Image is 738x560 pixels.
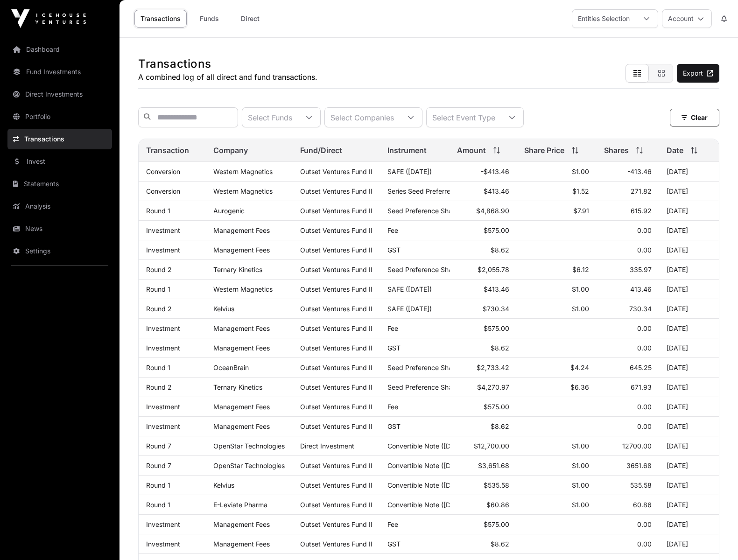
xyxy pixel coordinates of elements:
[626,462,652,469] span: 3651.68
[659,182,719,201] td: [DATE]
[213,305,234,313] a: Kelvius
[570,364,589,371] span: $4.24
[427,108,501,127] div: Select Event Type
[146,481,170,489] a: Round 1
[450,260,517,280] td: $2,055.78
[7,241,112,261] a: Settings
[146,207,170,215] a: Round 1
[213,145,248,156] span: Company
[450,221,517,240] td: $575.00
[387,520,398,528] span: Fee
[659,436,719,456] td: [DATE]
[524,145,564,156] span: Share Price
[450,162,517,182] td: -$413.46
[213,364,249,371] a: OceanBrain
[232,10,269,28] a: Direct
[572,481,589,489] span: $1.00
[7,151,112,172] a: Invest
[146,246,180,254] a: Investment
[659,534,719,554] td: [DATE]
[146,520,180,528] a: Investment
[659,240,719,260] td: [DATE]
[213,501,267,509] a: E-Leviate Pharma
[691,515,738,560] div: Chat Widget
[213,187,273,195] a: Western Magnetics
[659,515,719,534] td: [DATE]
[450,280,517,299] td: $413.46
[300,422,373,430] a: Outset Ventures Fund II
[450,495,517,515] td: $60.86
[146,285,170,293] a: Round 1
[667,145,683,156] span: Date
[387,462,467,469] span: Convertible Note ([DATE])
[213,324,285,332] p: Management Fees
[387,187,474,195] span: Series Seed Preferred Stock
[627,168,652,175] span: -413.46
[300,145,342,156] span: Fund/Direct
[387,364,462,371] span: Seed Preference Shares
[572,168,589,175] span: $1.00
[325,108,400,127] div: Select Companies
[450,182,517,201] td: $413.46
[7,129,112,149] a: Transactions
[213,207,245,215] a: Aurogenic
[659,476,719,495] td: [DATE]
[7,174,112,194] a: Statements
[7,218,112,239] a: News
[146,540,180,548] a: Investment
[387,305,432,313] span: SAFE ([DATE])
[637,540,652,548] span: 0.00
[633,501,652,509] span: 60.86
[300,187,373,195] a: Outset Ventures Fund II
[630,266,652,273] span: 335.97
[146,403,180,411] a: Investment
[300,383,373,391] a: Outset Ventures Fund II
[300,481,373,489] a: Outset Ventures Fund II
[190,10,228,28] a: Funds
[659,495,719,515] td: [DATE]
[213,344,285,352] p: Management Fees
[146,305,172,313] a: Round 2
[7,196,112,217] a: Analysis
[146,168,180,175] a: Conversion
[450,338,517,358] td: $8.62
[146,442,171,450] a: Round 7
[387,344,401,352] span: GST
[300,364,373,371] a: Outset Ventures Fund II
[450,436,517,456] td: $12,700.00
[387,285,432,293] span: SAFE ([DATE])
[213,442,285,450] a: OpenStar Technologies
[300,246,373,254] a: Outset Ventures Fund II
[659,417,719,436] td: [DATE]
[572,462,589,469] span: $1.00
[457,145,486,156] span: Amount
[300,403,373,411] a: Outset Ventures Fund II
[213,462,285,469] a: OpenStar Technologies
[387,246,401,254] span: GST
[146,344,180,352] a: Investment
[450,534,517,554] td: $8.62
[637,226,652,234] span: 0.00
[670,109,719,126] button: Clear
[659,221,719,240] td: [DATE]
[572,266,589,273] span: $6.12
[659,280,719,299] td: [DATE]
[387,324,398,332] span: Fee
[631,187,652,195] span: 271.82
[300,305,373,313] a: Outset Ventures Fund II
[300,540,373,548] a: Outset Ventures Fund II
[300,285,373,293] a: Outset Ventures Fund II
[604,145,629,156] span: Shares
[300,520,373,528] a: Outset Ventures Fund II
[631,383,652,391] span: 671.93
[572,285,589,293] span: $1.00
[213,403,285,411] p: Management Fees
[450,515,517,534] td: $575.00
[134,10,187,28] a: Transactions
[146,501,170,509] a: Round 1
[213,481,234,489] a: Kelvius
[213,168,273,175] a: Western Magnetics
[637,403,652,411] span: 0.00
[213,540,285,548] p: Management Fees
[570,383,589,391] span: $6.36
